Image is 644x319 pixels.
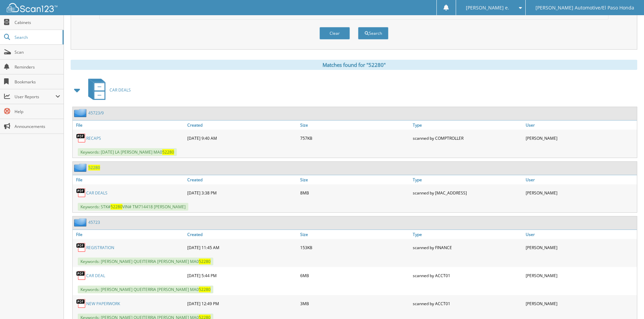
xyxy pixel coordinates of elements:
[78,203,188,211] span: Keywords: STK# VIN# TM714418 [PERSON_NAME]
[88,110,104,116] a: 45723/9
[319,27,350,39] button: Clear
[73,175,186,184] a: File
[78,148,177,156] span: Keywords: [DATE] LA [PERSON_NAME] MA0
[299,131,411,145] div: 757KB
[186,297,299,310] div: [DATE] 12:49 PM
[15,109,60,114] span: Help
[7,3,57,12] img: scan123-logo-white.svg
[411,269,524,282] div: scanned by ACCT01
[199,287,211,292] span: 52280
[71,60,637,70] div: Matches found for "52280"
[76,133,86,143] img: PDF.png
[524,121,637,130] a: User
[524,297,637,310] div: [PERSON_NAME]
[162,149,174,155] span: 52280
[84,77,131,103] a: CAR DEALS
[73,230,186,239] a: File
[88,219,100,225] a: 45723
[86,245,114,250] a: REGISTRATION
[74,109,88,117] img: folder2.png
[86,135,101,141] a: RECAPS
[299,121,411,130] a: Size
[411,241,524,254] div: scanned by FINANCE
[358,27,388,39] button: Search
[111,204,122,210] span: 52280
[186,230,299,239] a: Created
[88,165,100,170] a: 52280
[524,241,637,254] div: [PERSON_NAME]
[76,242,86,252] img: PDF.png
[299,241,411,254] div: 153KB
[610,287,644,319] iframe: Chat Widget
[411,131,524,145] div: scanned by COMPTROLLER
[524,131,637,145] div: [PERSON_NAME]
[74,163,88,172] img: folder2.png
[524,175,637,184] a: User
[299,297,411,310] div: 3MB
[186,186,299,200] div: [DATE] 3:38 PM
[15,49,60,55] span: Scan
[299,175,411,184] a: Size
[86,273,105,278] a: CAR DEAL
[78,258,213,265] span: Keywords: [PERSON_NAME] QUEITERRIA [PERSON_NAME] MA0
[524,269,637,282] div: [PERSON_NAME]
[15,20,60,25] span: Cabinets
[466,6,509,10] span: [PERSON_NAME] e.
[76,188,86,198] img: PDF.png
[15,64,60,70] span: Reminders
[76,270,86,281] img: PDF.png
[411,175,524,184] a: Type
[411,297,524,310] div: scanned by ACCT01
[15,94,55,100] span: User Reports
[199,259,211,264] span: 52280
[299,269,411,282] div: 6MB
[411,121,524,130] a: Type
[524,186,637,200] div: [PERSON_NAME]
[299,230,411,239] a: Size
[411,186,524,200] div: scanned by [MAC_ADDRESS]
[86,190,108,196] a: CAR DEALS
[15,79,60,85] span: Bookmarks
[186,175,299,184] a: Created
[78,286,213,293] span: Keywords: [PERSON_NAME] QUEITERRIA [PERSON_NAME] MA0
[86,301,120,307] a: NEW PAPERWORK
[73,121,186,130] a: File
[74,218,88,227] img: folder2.png
[76,298,86,309] img: PDF.png
[186,121,299,130] a: Created
[411,230,524,239] a: Type
[15,124,60,129] span: Announcements
[524,230,637,239] a: User
[535,6,634,10] span: [PERSON_NAME] Automotive/El Paso Honda
[15,34,59,40] span: Search
[299,186,411,200] div: 8MB
[186,269,299,282] div: [DATE] 5:44 PM
[186,131,299,145] div: [DATE] 9:40 AM
[110,87,131,93] span: CAR DEALS
[186,241,299,254] div: [DATE] 11:45 AM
